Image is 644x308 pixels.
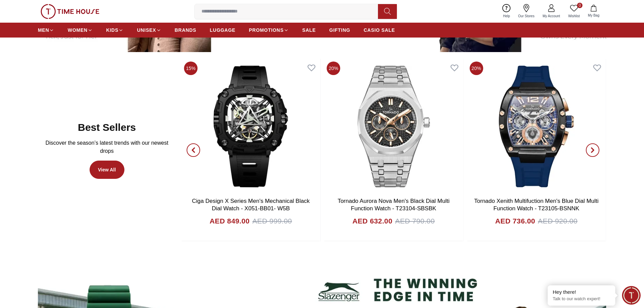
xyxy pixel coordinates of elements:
span: SALE [302,27,316,33]
span: AED 920.00 [538,216,577,227]
a: WOMEN [68,24,93,36]
span: MEN [38,27,49,33]
img: ... [41,4,99,19]
a: Our Stores [514,3,539,20]
span: WOMEN [68,27,88,33]
a: UNISEX [137,24,161,36]
a: LUGGAGE [210,24,236,36]
span: LUGGAGE [210,27,236,33]
span: Our Stores [516,14,537,19]
p: Talk to our watch expert! [553,296,610,302]
a: Tornado Aurora Nova Men's Black Dial Multi Function Watch - T23104-SBSBK [338,198,450,212]
a: CASIO SALE [364,24,395,36]
h4: AED 632.00 [352,216,392,227]
a: PROMOTIONS [249,24,289,36]
span: 0 [577,3,582,8]
h4: AED 736.00 [495,216,535,227]
a: SALE [302,24,316,36]
span: AED 999.00 [252,216,292,227]
a: Help [499,3,514,20]
p: Discover the season’s latest trends with our newest drops [43,139,170,155]
span: GIFTING [329,27,350,33]
a: BRANDS [175,24,196,36]
div: Hey there! [553,289,610,295]
span: My Bag [585,13,602,18]
a: Tornado Xenith Multifuction Men's Blue Dial Multi Function Watch - T23105-BSNNK [474,198,599,212]
a: Ciga Design X Series Men's Mechanical Black Dial Watch - X051-BB01- W5B [192,198,310,212]
h2: Best Sellers [78,121,136,134]
img: Tornado Xenith Multifuction Men's Blue Dial Multi Function Watch - T23105-BSNNK [467,59,606,194]
h4: AED 849.00 [210,216,249,227]
span: My Account [540,14,563,19]
span: UNISEX [137,27,156,33]
span: PROMOTIONS [249,27,284,33]
button: My Bag [584,3,603,19]
a: 0Wishlist [564,3,584,20]
span: Help [500,14,513,19]
div: Chat Widget [622,286,641,305]
img: Tornado Aurora Nova Men's Black Dial Multi Function Watch - T23104-SBSBK [324,59,463,194]
a: GIFTING [329,24,350,36]
span: KIDS [106,27,118,33]
span: Wishlist [566,14,582,19]
span: 20% [327,62,340,75]
span: BRANDS [175,27,196,33]
span: CASIO SALE [364,27,395,33]
a: KIDS [106,24,123,36]
span: 20% [470,62,483,75]
span: AED 790.00 [395,216,435,227]
a: MEN [38,24,54,36]
a: View All [90,161,124,179]
img: Ciga Design X Series Men's Mechanical Black Dial Watch - X051-BB01- W5B [181,59,320,194]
